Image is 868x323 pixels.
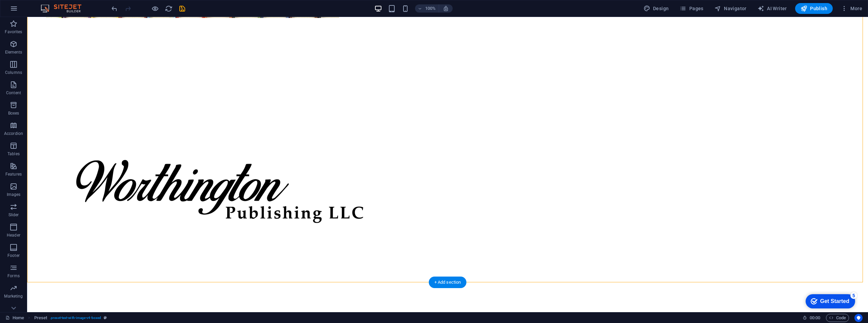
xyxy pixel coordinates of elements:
p: Forms [7,273,20,279]
i: Undo: Change image (Ctrl+Z) [111,5,118,13]
div: Design (Ctrl+Alt+Y) [641,3,672,14]
button: More [838,3,865,14]
img: Editor Logo [39,4,90,13]
button: Navigator [712,3,749,14]
span: Code [829,314,846,322]
span: : [814,315,815,320]
span: 00 00 [810,314,820,322]
div: Get Started 5 items remaining, 0% complete [5,3,55,18]
p: Header [7,233,20,238]
button: Code [826,314,849,322]
h6: Session time [803,314,821,322]
span: . preset-text-with-image-v4-boxed [50,314,101,322]
span: Pages [679,5,703,12]
p: Accordion [4,131,23,136]
button: Design [641,3,672,14]
span: AI Writer [757,5,787,12]
button: reload [164,4,173,13]
i: This element is a customizable preset [104,316,107,320]
p: Features [5,171,22,177]
p: Slider [8,212,19,218]
nav: breadcrumb [34,314,107,322]
button: 100% [415,4,439,13]
span: Click to select. Double-click to edit [34,314,47,322]
p: Tables [7,151,20,157]
p: Favorites [5,29,22,35]
span: Publish [801,5,827,12]
i: On resize automatically adjust zoom level to fit chosen device. [443,5,449,12]
button: AI Writer [755,3,790,14]
p: Footer [7,253,20,258]
p: Marketing [4,294,23,299]
button: save [178,4,186,13]
button: undo [110,4,118,13]
a: Click to cancel selection. Double-click to open Pages [5,314,24,322]
p: Boxes [8,110,19,116]
i: Reload page [165,5,173,13]
button: Usercentrics [854,314,863,322]
div: Get Started [20,7,49,14]
span: Navigator [714,5,747,12]
span: More [841,5,862,12]
button: Click here to leave preview mode and continue editing [151,4,159,13]
button: Pages [677,3,706,14]
p: Columns [5,70,22,75]
i: Save (Ctrl+S) [178,5,186,13]
div: 5 [50,1,57,8]
button: Publish [795,3,833,14]
p: Content [6,90,21,96]
h6: 100% [425,4,436,13]
div: + Add section [429,277,467,288]
p: Images [7,192,21,197]
span: Design [644,5,669,12]
p: Elements [5,49,22,55]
